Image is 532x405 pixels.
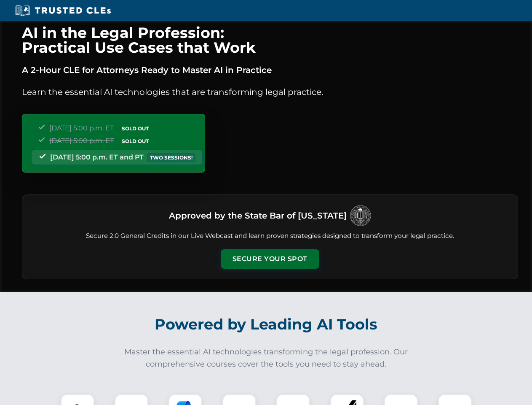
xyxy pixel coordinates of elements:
p: Master the essential AI technologies transforming the legal profession. Our comprehensive courses... [119,346,414,370]
h1: AI in the Legal Profession: Practical Use Cases that Work [22,25,518,55]
img: Trusted CLEs [13,4,113,17]
img: Logo [350,205,371,226]
button: Secure Your Spot [221,249,319,269]
span: [DATE] 5:00 p.m. ET [49,137,114,145]
h2: Powered by Leading AI Tools [33,310,500,339]
span: SOLD OUT [119,137,152,146]
span: SOLD OUT [119,124,152,133]
p: A 2-Hour CLE for Attorneys Ready to Master AI in Practice [22,63,518,77]
span: [DATE] 5:00 p.m. ET [49,124,114,132]
h3: Approved by the State Bar of [US_STATE] [169,208,347,223]
p: Learn the essential AI technologies that are transforming legal practice. [22,85,518,99]
p: Secure 2.0 General Credits in our Live Webcast and learn proven strategies designed to transform ... [32,231,508,241]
